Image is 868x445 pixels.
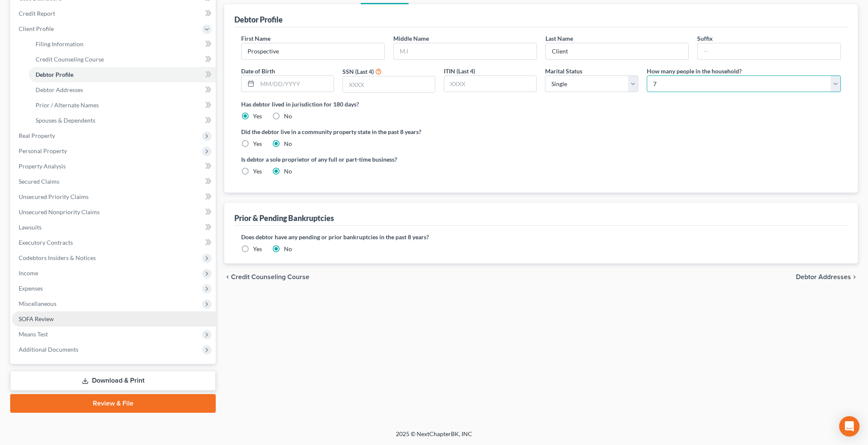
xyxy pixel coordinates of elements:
div: 2025 © NextChapterBK, INC [192,430,676,445]
span: Debtor Addresses [36,86,83,93]
label: No [284,140,292,148]
i: chevron_right [851,274,858,280]
label: Yes [253,140,262,148]
span: Income [19,269,38,277]
input: -- [242,43,384,59]
span: Spouses & Dependents [36,117,95,124]
span: Debtor Addresses [796,274,851,280]
label: No [284,167,292,176]
label: Yes [253,167,262,176]
a: Lawsuits [12,220,216,235]
span: Secured Claims [19,178,59,185]
input: -- [698,43,840,59]
label: Is debtor a sole proprietor of any full or part-time business? [241,155,537,164]
a: Property Analysis [12,159,216,174]
label: Did the debtor live in a community property state in the past 8 years? [241,127,841,136]
a: Executory Contracts [12,235,216,250]
a: Download & Print [10,371,216,391]
label: ITIN (Last 4) [444,67,475,76]
label: Middle Name [393,34,429,43]
div: Debtor Profile [234,14,283,25]
label: Yes [253,112,262,120]
input: M.I [394,43,537,59]
span: Unsecured Priority Claims [19,193,89,200]
a: Credit Counseling Course [29,52,216,67]
button: chevron_left Credit Counseling Course [224,274,309,280]
label: Has debtor lived in jurisdiction for 180 days? [241,100,841,109]
a: SOFA Review [12,311,216,327]
input: -- [546,43,689,59]
span: Real Property [19,132,55,139]
a: Review & File [10,394,216,413]
label: How many people in the household? [647,67,742,76]
a: Spouses & Dependents [29,113,216,128]
a: Credit Report [12,6,216,21]
label: No [284,112,292,120]
span: Filing Information [36,40,83,48]
a: Debtor Profile [29,67,216,82]
span: Lawsuits [19,224,42,231]
a: Prior / Alternate Names [29,98,216,113]
i: chevron_left [224,274,231,280]
span: Unsecured Nonpriority Claims [19,208,100,216]
a: Debtor Addresses [29,82,216,98]
span: Codebtors Insiders & Notices [19,254,96,261]
label: SSN (Last 4) [342,67,374,76]
button: Debtor Addresses chevron_right [796,274,858,280]
span: Means Test [19,330,48,338]
input: XXXX [343,76,435,92]
a: Unsecured Nonpriority Claims [12,204,216,220]
label: Date of Birth [241,67,275,76]
label: Suffix [697,34,713,43]
a: Unsecured Priority Claims [12,189,216,204]
label: Does debtor have any pending or prior bankruptcies in the past 8 years? [241,232,841,241]
span: Debtor Profile [36,71,73,78]
input: XXXX [444,76,536,92]
span: Additional Documents [19,346,78,353]
span: Credit Counseling Course [231,274,309,280]
a: Filing Information [29,36,216,52]
span: SOFA Review [19,315,54,322]
label: No [284,245,292,253]
span: Client Profile [19,25,54,32]
label: Last Name [545,34,573,43]
span: Credit Counseling Course [36,56,104,63]
span: Personal Property [19,147,67,154]
div: Open Intercom Messenger [839,416,860,437]
span: Expenses [19,285,43,292]
div: Prior & Pending Bankruptcies [234,213,334,223]
label: Yes [253,245,262,253]
input: MM/DD/YYYY [257,76,334,92]
label: First Name [241,34,270,43]
a: Secured Claims [12,174,216,189]
span: Miscellaneous [19,300,56,307]
label: Marital Status [545,67,582,76]
span: Credit Report [19,10,55,17]
span: Executory Contracts [19,239,73,246]
span: Prior / Alternate Names [36,101,99,109]
span: Property Analysis [19,162,66,170]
